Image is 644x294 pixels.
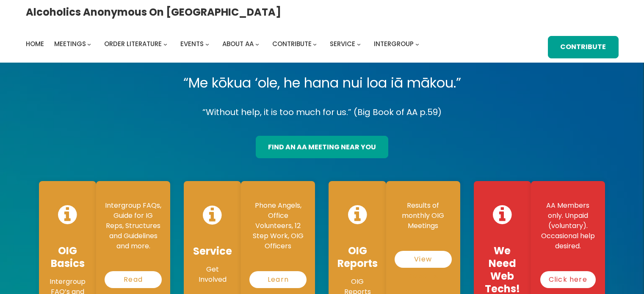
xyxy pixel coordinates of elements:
button: About AA submenu [255,42,259,46]
a: Service [330,38,355,50]
a: Contribute [548,36,618,58]
span: Events [180,39,204,48]
p: “Me kōkua ‘ole, he hana nui loa iā mākou.” [32,71,612,95]
a: View Reports [395,251,452,268]
button: Service submenu [357,42,361,46]
span: Order Literature [104,39,162,48]
h4: Service [192,245,232,258]
nav: Intergroup [26,38,422,50]
span: Service [330,39,355,48]
span: Meetings [54,39,86,48]
a: Click here [540,271,596,288]
button: Meetings submenu [87,42,91,46]
button: Order Literature submenu [163,42,167,46]
a: Home [26,38,44,50]
span: Intergroup [374,39,414,48]
a: Intergroup [374,38,414,50]
span: Contribute [272,39,312,48]
a: About AA [222,38,254,50]
a: find an aa meeting near you [256,136,388,158]
a: Alcoholics Anonymous on [GEOGRAPHIC_DATA] [26,3,281,21]
button: Intergroup submenu [415,42,419,46]
p: “Without help, it is too much for us.” (Big Book of AA p.59) [32,105,612,120]
button: Events submenu [205,42,209,46]
a: Learn More… [249,271,307,288]
p: Results of monthly OIG Meetings [395,201,452,231]
a: Meetings [54,38,86,50]
p: Intergroup FAQs, Guide for IG Reps, Structures and Guidelines and more. [105,201,162,251]
p: Phone Angels, Office Volunteers, 12 Step Work, OIG Officers [249,201,307,251]
p: AA Members only. Unpaid (voluntary). Occasional help desired. [539,201,597,251]
h4: OIG Basics [47,245,88,270]
span: About AA [222,39,254,48]
a: Events [180,38,204,50]
a: Contribute [272,38,312,50]
p: Get Involved [192,264,232,285]
button: Contribute submenu [313,42,317,46]
span: Home [26,39,44,48]
h4: OIG Reports [337,245,377,270]
a: Read More… [105,271,162,288]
